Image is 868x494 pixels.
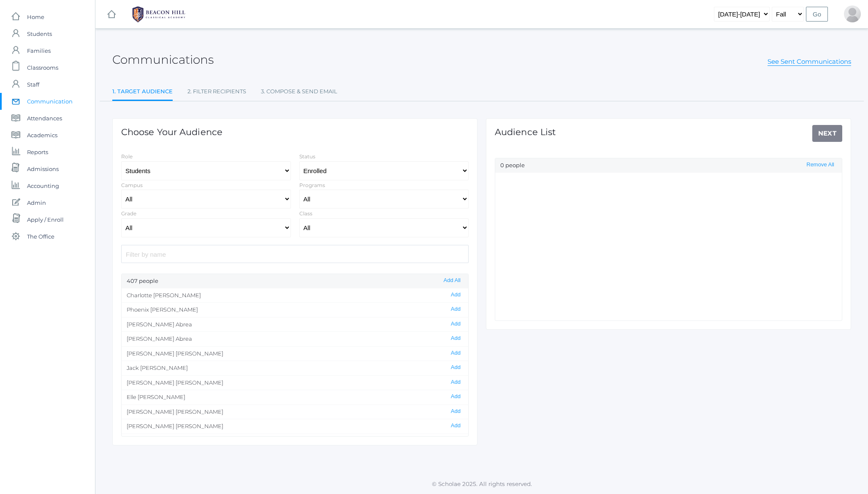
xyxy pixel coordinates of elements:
p: © Scholae 2025. All rights reserved. [95,480,868,488]
a: See Sent Communications [768,57,851,66]
a: 3. Compose & Send Email [261,83,337,100]
button: Add [448,364,463,371]
li: [PERSON_NAME] Abrea [122,317,468,332]
h2: Communications [112,53,214,66]
li: [PERSON_NAME] [PERSON_NAME] [122,419,468,434]
li: [PERSON_NAME] Abrea [122,331,468,346]
span: The Office [27,228,54,245]
label: Programs [299,182,325,188]
img: BHCALogos-05-308ed15e86a5a0abce9b8dd61676a3503ac9727e845dece92d48e8588c001991.png [127,4,190,25]
span: Apply / Enroll [27,211,64,228]
label: Grade [121,210,136,217]
li: Elle [PERSON_NAME] [122,390,468,404]
li: [PERSON_NAME] [PERSON_NAME] [122,375,468,390]
label: Class [299,210,312,217]
button: Add [448,306,463,313]
span: Staff [27,76,39,93]
span: Communication [27,93,73,110]
span: Academics [27,127,57,144]
input: Go [806,7,828,22]
span: Classrooms [27,59,58,76]
h1: Audience List [495,127,556,137]
span: Families [27,42,51,59]
button: Add [448,393,463,400]
span: Admissions [27,160,59,177]
div: 0 people [495,158,842,173]
button: Add [448,379,463,386]
input: Filter by name [121,245,469,263]
span: Home [27,8,44,25]
li: Charlotte [PERSON_NAME] [122,288,468,303]
li: [PERSON_NAME] [PERSON_NAME] [122,404,468,419]
li: [PERSON_NAME] [PERSON_NAME] [122,346,468,361]
li: [PERSON_NAME] Alstot [122,434,468,448]
button: Add [448,320,463,328]
label: Status [299,153,315,160]
label: Role [121,153,133,160]
span: Students [27,25,52,42]
li: Phoenix [PERSON_NAME] [122,302,468,317]
div: Jason Roberts [844,5,861,22]
a: 2. Filter Recipients [187,83,246,100]
div: 407 people [122,274,468,288]
li: Jack [PERSON_NAME] [122,361,468,375]
button: Add [448,422,463,429]
span: Attendances [27,110,62,127]
h1: Choose Your Audience [121,127,222,137]
span: Reports [27,144,48,160]
span: Accounting [27,177,59,194]
button: Add [448,350,463,357]
button: Remove All [804,161,837,168]
span: Admin [27,194,46,211]
button: Add All [441,277,463,284]
a: 1. Target Audience [112,83,173,101]
button: Add [448,335,463,342]
button: Add [448,291,463,299]
label: Campus [121,182,143,188]
button: Add [448,408,463,415]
